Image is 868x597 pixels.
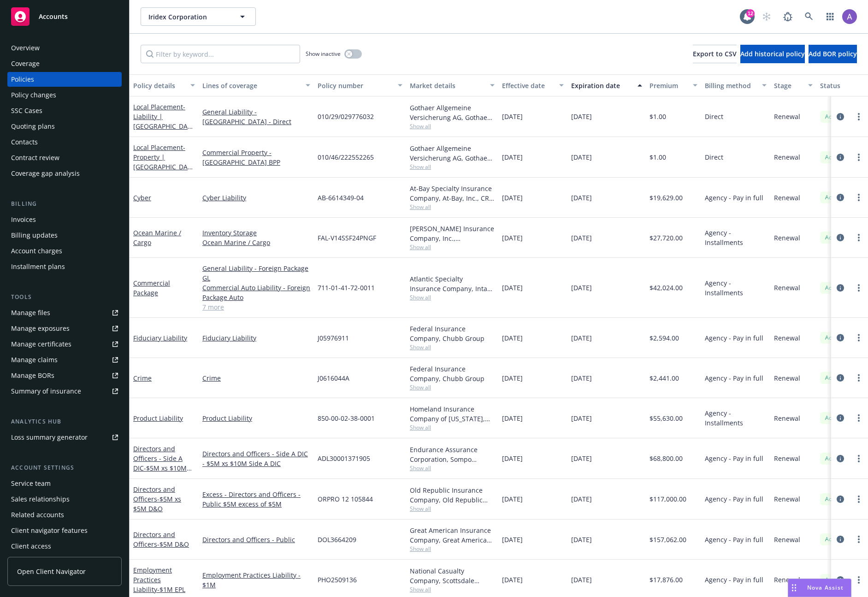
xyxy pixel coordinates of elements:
[853,574,864,585] a: more
[7,337,122,352] a: Manage certificates
[853,534,864,545] a: more
[318,283,375,293] span: 711-01-41-72-0011
[835,152,846,163] a: circleInformation
[7,259,122,274] a: Installment plans
[821,7,839,26] a: Switch app
[202,302,310,312] a: 7 more
[571,333,592,343] span: [DATE]
[7,150,122,165] a: Contract review
[410,585,495,593] span: Show all
[853,412,864,424] a: more
[133,81,185,90] div: Policy details
[502,283,523,293] span: [DATE]
[11,244,62,258] div: Account charges
[567,74,646,96] button: Expiration date
[11,259,65,274] div: Installment plans
[17,567,86,576] span: Open Client Navigator
[705,535,763,544] span: Agency - Pay in full
[410,122,495,130] span: Show all
[835,282,846,293] a: circleInformation
[502,233,523,243] span: [DATE]
[824,113,842,121] span: Active
[502,333,523,343] span: [DATE]
[705,228,767,247] span: Agency - Installments
[11,523,88,538] div: Client navigator features
[502,575,523,585] span: [DATE]
[571,535,592,544] span: [DATE]
[853,282,864,293] a: more
[202,490,310,509] a: Excess - Directors and Officers - Public $5M excess of $5M
[7,507,122,522] a: Related accounts
[410,383,495,391] span: Show all
[705,112,723,121] span: Direct
[650,193,683,203] span: $19,629.00
[7,417,122,426] div: Analytics hub
[650,373,679,383] span: $2,441.00
[318,494,373,504] span: ORPRO 12 105844
[571,494,592,504] span: [DATE]
[650,333,679,343] span: $2,594.00
[410,274,495,293] div: Atlantic Specialty Insurance Company, Intact Insurance
[774,535,800,544] span: Renewal
[693,45,737,63] button: Export to CSV
[11,150,59,165] div: Contract review
[571,193,592,203] span: [DATE]
[824,334,842,342] span: Active
[774,454,800,463] span: Renewal
[774,152,800,162] span: Renewal
[202,535,310,544] a: Directors and Officers - Public
[7,88,122,102] a: Policy changes
[148,12,228,22] span: Iridex Corporation
[410,464,495,472] span: Show all
[202,333,310,343] a: Fiduciary Liability
[410,545,495,553] span: Show all
[788,579,800,597] div: Drag to move
[130,74,199,96] button: Policy details
[705,278,767,298] span: Agency - Installments
[571,152,592,162] span: [DATE]
[202,238,310,247] a: Ocean Marine / Cargo
[853,332,864,343] a: more
[835,534,846,545] a: circleInformation
[133,464,192,482] span: - $5M xs $10M Side A DIC
[410,343,495,351] span: Show all
[11,56,40,71] div: Coverage
[318,575,357,585] span: PHO2509136
[498,74,567,96] button: Effective date
[835,332,846,343] a: circleInformation
[835,232,846,243] a: circleInformation
[7,4,122,30] a: Accounts
[646,74,701,96] button: Premium
[701,74,770,96] button: Billing method
[774,81,803,90] div: Stage
[824,535,842,543] span: Active
[202,193,310,203] a: Cyber Liability
[502,152,523,162] span: [DATE]
[202,263,310,283] a: General Liability - Foreign Package GL
[306,50,341,58] span: Show inactive
[314,74,406,96] button: Policy number
[11,492,70,507] div: Sales relationships
[7,321,122,336] span: Manage exposures
[199,74,314,96] button: Lines of coverage
[202,148,310,167] a: Commercial Property - [GEOGRAPHIC_DATA] BPP
[7,135,122,149] a: Contacts
[650,575,683,585] span: $17,876.00
[133,444,187,482] a: Directors and Officers - Side A DIC
[202,413,310,423] a: Product Liability
[11,539,51,554] div: Client access
[705,81,756,90] div: Billing method
[410,364,495,383] div: Federal Insurance Company, Chubb Group
[11,321,70,336] div: Manage exposures
[410,224,495,243] div: [PERSON_NAME] Insurance Company, Inc., [PERSON_NAME] Group, [PERSON_NAME] Cargo
[571,283,592,293] span: [DATE]
[157,585,185,594] span: - $1M EPL
[705,454,763,463] span: Agency - Pay in full
[824,153,842,161] span: Active
[318,333,349,343] span: J05976911
[705,494,763,504] span: Agency - Pay in full
[133,334,187,342] a: Fiduciary Liability
[788,579,851,597] button: Nova Assist
[133,143,191,181] a: Local Placement
[7,492,122,507] a: Sales relationships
